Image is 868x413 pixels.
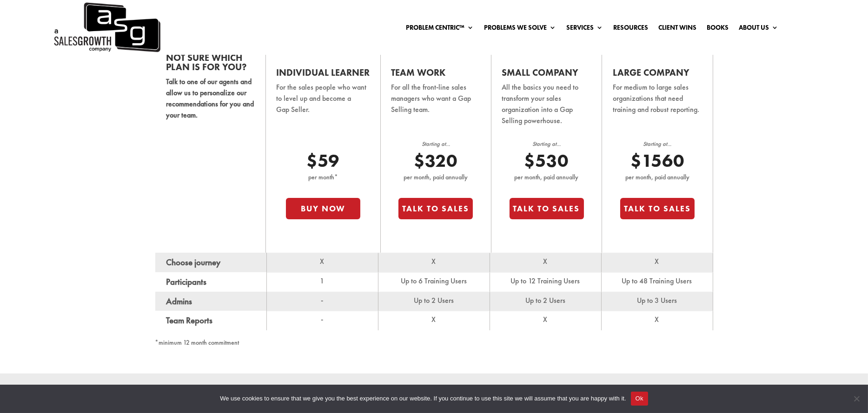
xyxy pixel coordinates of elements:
p: per month, paid annually [620,172,695,183]
p: For all the front-line sales managers who want a Gap Selling team. [391,82,481,128]
p: Starting at... [510,139,584,150]
td: Up to 2 Users [378,292,490,311]
p: $1560 [620,150,695,172]
p: per month, paid annually [398,172,473,183]
td: Up to 2 Users [490,292,602,311]
td: - [267,311,378,330]
td: Up to 6 Training Users [378,272,490,292]
span: X [432,315,436,324]
span: X [432,256,436,266]
p: All the basics you need to transform your sales organization into a Gap Selling powerhouse. [502,82,591,139]
button: Ok [631,392,648,406]
a: Problem Centric™ [406,24,474,34]
span: X [655,315,659,324]
h2: Small Company [502,68,591,82]
a: Client Wins [658,24,696,34]
h2: Team Work [391,68,481,82]
th: Choose journey [155,253,267,272]
a: Resources [613,24,648,34]
h2: Not sure which plan is for you? [166,53,254,76]
p: per month* [286,172,360,183]
button: Buy Now [286,198,360,219]
td: Up to 12 Training Users [490,272,602,292]
p: For the sales people who want to level up and become a Gap Seller. [276,82,370,128]
p: per month, paid annually [510,172,584,183]
p: $59 [286,150,360,172]
button: Talk to Sales [620,198,695,219]
span: No [852,394,861,403]
a: Books [707,24,729,34]
span: X [543,256,548,266]
a: Problems We Solve [484,24,556,34]
button: Talk to Sales [398,198,473,219]
button: Talk to Sales [510,198,584,219]
p: Talk to one of our agents and allow us to personalize our recommendations for you and your team. [166,76,254,120]
h2: Individual Learner [276,68,370,82]
td: - [267,292,378,311]
span: We use cookies to ensure that we give you the best experience on our website. If you continue to ... [220,394,626,403]
th: Admins [155,292,267,311]
h2: Large Company [613,68,702,82]
span: X [543,315,548,324]
p: For medium to large sales organizations that need training and robust reporting. [613,82,702,128]
td: 1 [267,272,378,292]
a: About Us [739,24,778,34]
p: *minimum 12 month commitment [155,337,713,348]
p: Starting at... [620,139,695,150]
td: Up to 3 Users [602,292,713,311]
a: Services [566,24,603,34]
p: $320 [398,150,473,172]
span: X [655,256,659,266]
p: Starting at... [398,139,473,150]
th: Participants [155,272,267,292]
th: Team Reports [155,311,267,330]
p: $530 [510,150,584,172]
span: X [320,256,325,266]
td: Up to 48 Training Users [602,272,713,292]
